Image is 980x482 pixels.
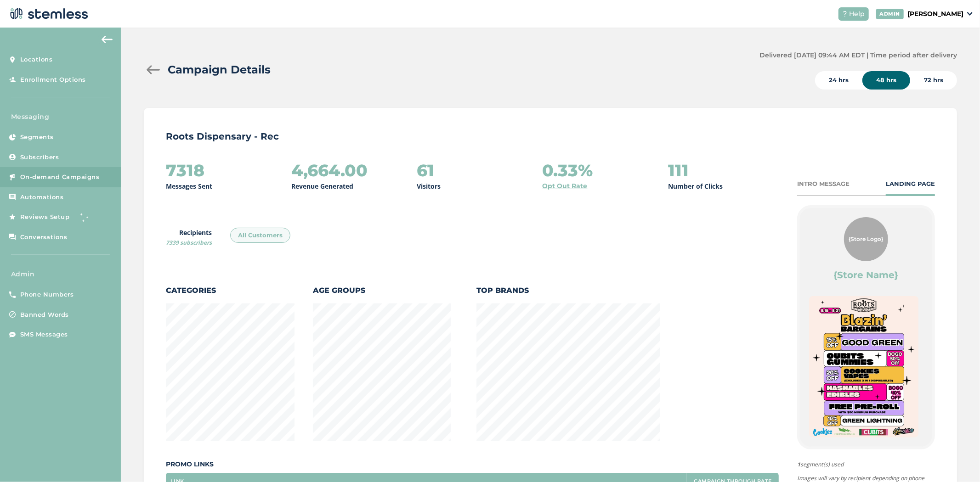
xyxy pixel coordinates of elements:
p: Messages Sent [166,181,212,191]
h2: 0.33% [543,161,593,179]
span: Banned Words [20,310,69,319]
img: H8XoTmur4KK8xKk6E7BlZsX2HUXYd7uqORktOmGq.jpg [809,296,918,437]
img: logo-dark-0685b13c.svg [7,5,88,23]
label: Age Groups [313,285,451,296]
label: Promo Links [166,460,779,469]
span: 7339 subscribers [166,239,212,247]
p: Visitors [417,181,441,191]
label: Top Brands [476,285,660,296]
span: On-demand Campaigns [20,173,100,182]
span: segment(s) used [797,460,935,469]
span: Segments [20,133,54,142]
p: Number of Clicks [668,181,723,191]
div: ADMIN [876,9,904,19]
div: 72 hrs [910,71,957,90]
div: All Customers [230,228,290,243]
span: Conversations [20,233,68,242]
p: [PERSON_NAME] [907,9,963,19]
label: Recipients [166,228,212,247]
span: {Store Logo} [849,235,884,243]
img: icon_down-arrow-small-66adaf34.svg [967,12,973,16]
div: 48 hrs [862,71,910,90]
strong: 1 [797,460,800,468]
h2: 61 [417,161,434,179]
span: SMS Messages [20,330,68,339]
span: Automations [20,193,64,202]
span: Locations [20,55,53,64]
div: 24 hrs [815,71,862,90]
span: Help [850,9,865,19]
h2: 111 [668,161,689,179]
p: Revenue Generated [291,181,353,191]
h2: 4,664.00 [291,161,368,179]
p: Roots Dispensary - Rec [166,130,935,143]
iframe: Chat Widget [934,438,980,482]
a: Opt Out Rate [543,181,588,191]
span: Phone Numbers [20,290,74,299]
span: Reviews Setup [20,213,70,222]
div: INTRO MESSAGE [797,179,850,189]
img: icon-help-white-03924b79.svg [842,11,848,17]
label: {Store Name} [834,269,899,281]
label: Delivered [DATE] 09:44 AM EDT | Time period after delivery [759,50,957,60]
span: Enrollment Options [20,75,86,84]
label: Categories [166,285,295,296]
div: LANDING PAGE [886,179,935,189]
h2: 7318 [166,161,204,179]
h2: Campaign Details [168,62,271,78]
img: glitter-stars-b7820f95.gif [77,208,95,226]
img: icon-arrow-back-accent-c549486e.svg [102,36,113,43]
span: Subscribers [20,153,59,162]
